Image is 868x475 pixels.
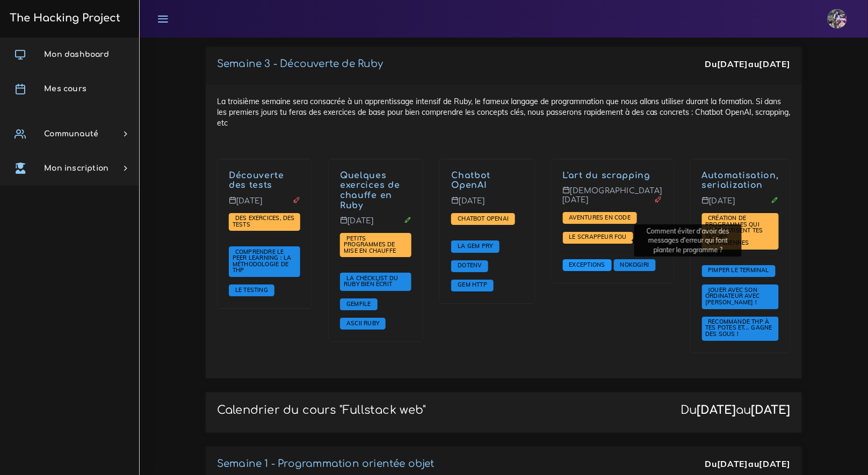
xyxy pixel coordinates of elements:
span: Communauté [44,130,98,138]
div: Du au [705,458,791,470]
a: Jouer avec son ordinateur avec [PERSON_NAME] ! [706,286,760,306]
a: Recommande THP à tes potes et... gagne des sous ! [706,318,772,338]
div: Comment éviter d'avoir des messages d'erreur qui font planter le programme ? [634,224,742,257]
span: Aventures en code [567,214,634,221]
a: La checklist du Ruby bien écrit [344,275,398,289]
span: Mon dashboard [44,50,109,59]
a: Création de programmes qui automatisent tes tâches quotidiennes [706,215,763,247]
a: Aventures en code [567,214,634,222]
strong: [DATE] [697,404,736,416]
a: L'art du scrapping [563,171,651,180]
span: Gem HTTP [455,281,490,288]
a: Découverte des tests [229,171,284,191]
div: Du au [681,404,791,417]
a: Semaine 3 - Découverte de Ruby [217,59,383,69]
span: Chatbot OpenAI [455,215,511,222]
p: Calendrier du cours "Fullstack web" [217,404,426,417]
p: [DATE] [451,196,523,214]
a: Le testing [233,286,271,294]
strong: [DATE] [717,59,748,69]
span: Le scrappeur fou [567,233,630,240]
a: Nokogiri [618,261,652,268]
a: Le scrappeur fou [567,233,630,241]
a: Quelques exercices de chauffe en Ruby [340,171,400,210]
strong: [DATE] [751,404,791,416]
a: Comprendre le peer learning : la méthodologie de THP [233,249,292,275]
p: [DATE] [702,196,779,214]
span: Pimper le terminal [706,266,772,274]
p: [DATE] [340,216,411,233]
img: eg54bupqcshyolnhdacp.jpg [828,9,847,28]
a: Petits programmes de mise en chauffe [344,235,399,254]
strong: [DATE] [759,59,791,69]
strong: [DATE] [717,458,748,469]
a: Gem HTTP [455,281,490,289]
p: [DEMOGRAPHIC_DATA][DATE] [563,186,662,213]
a: Automatisation, serialization [702,171,779,191]
p: [DATE] [229,196,300,214]
span: Création de programmes qui automatisent tes tâches quotidiennes [706,214,763,246]
span: Mes cours [44,85,86,93]
span: Comprendre le peer learning : la méthodologie de THP [233,248,292,274]
a: Pimper le terminal [706,267,772,274]
a: Chatbot OpenAI [455,215,511,223]
strong: [DATE] [759,458,791,469]
a: Chatbot OpenAI [451,171,490,191]
span: ASCII Ruby [344,319,382,327]
a: La gem PRY [455,243,495,250]
a: Dotenv [455,262,484,269]
a: Exceptions [567,261,608,268]
div: Du au [705,58,791,70]
a: Gemfile [344,300,373,308]
span: Recommande THP à tes potes et... gagne des sous ! [706,318,772,338]
span: Mon inscription [44,164,108,172]
a: Semaine 1 - Programmation orientée objet [217,458,435,469]
div: La troisième semaine sera consacrée à un apprentissage intensif de Ruby, le fameux langage de pro... [206,85,802,378]
a: Des exercices, des tests [233,215,295,229]
a: ASCII Ruby [344,320,382,327]
h3: The Hacking Project [6,12,120,24]
span: Dotenv [455,261,484,269]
